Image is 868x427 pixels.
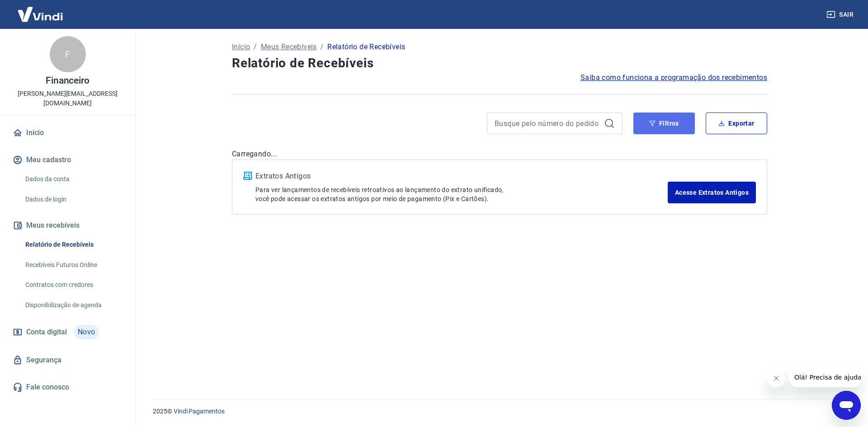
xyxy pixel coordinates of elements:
[254,42,257,52] p: /
[26,326,67,338] span: Conta digital
[232,54,767,72] h4: Relatório de Recebíveis
[11,0,70,28] img: Vindi
[22,235,124,254] a: Relatório de Recebíveis
[255,171,668,182] p: Extratos Antigos
[50,36,86,72] div: F
[11,123,124,143] a: Início
[832,391,861,420] iframe: Botão para abrir a janela de mensagens
[11,377,124,397] a: Fale conosco
[46,76,90,85] p: Financeiro
[706,113,767,134] button: Exportar
[327,42,405,52] p: Relatório de Recebíveis
[7,89,128,108] p: [PERSON_NAME][EMAIL_ADDRESS][DOMAIN_NAME]
[11,321,124,343] a: Conta digitalNovo
[789,367,861,387] iframe: Mensagem da empresa
[22,296,124,314] a: Disponibilização de agenda
[825,6,857,23] button: Sair
[11,350,124,370] a: Segurança
[255,185,668,203] p: Para ver lançamentos de recebíveis retroativos ao lançamento do extrato unificado, você pode aces...
[767,369,785,387] iframe: Fechar mensagem
[22,276,124,294] a: Contratos com credores
[495,117,600,130] input: Busque pelo número do pedido
[74,325,99,339] span: Novo
[668,182,756,203] a: Acesse Extratos Antigos
[232,149,767,160] p: Carregando...
[243,172,252,180] img: ícone
[153,407,846,416] p: 2025 ©
[321,42,324,52] p: /
[11,150,124,170] button: Meu cadastro
[11,216,124,235] button: Meus recebíveis
[261,42,317,52] a: Meus Recebíveis
[22,170,124,188] a: Dados da conta
[5,6,76,14] span: Olá! Precisa de ajuda?
[174,408,225,415] a: Vindi Pagamentos
[232,42,250,52] a: Início
[580,72,767,83] a: Saiba como funciona a programação dos recebimentos
[22,190,124,209] a: Dados de login
[633,113,695,134] button: Filtros
[22,256,124,274] a: Recebíveis Futuros Online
